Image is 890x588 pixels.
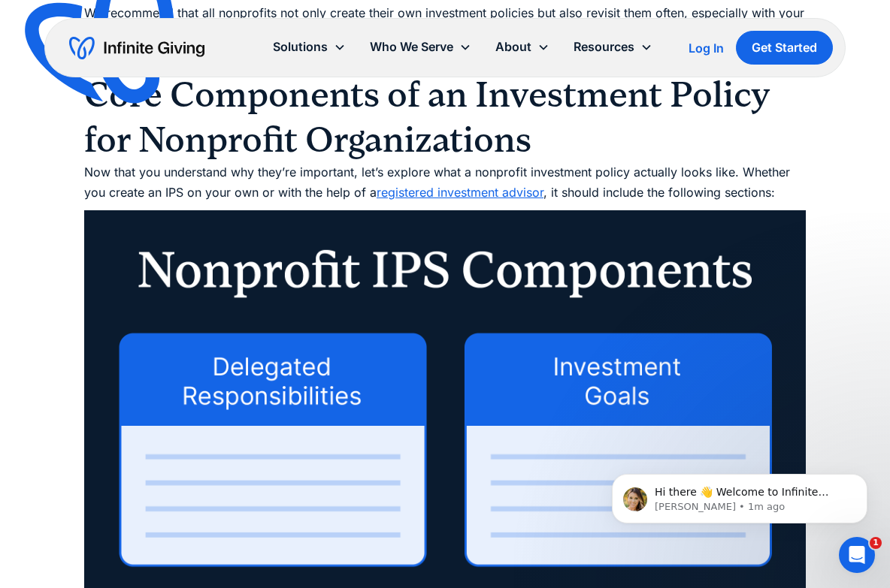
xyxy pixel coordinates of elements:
div: About [495,37,531,57]
p: Now that you understand why they’re important, let’s explore what a nonprofit investment policy a... [84,162,806,203]
div: Resources [574,37,634,57]
div: Resources [562,31,664,63]
div: Solutions [261,31,358,63]
div: Log In [689,42,724,54]
h2: Core Components of an Investment Policy for Nonprofit Organizations [84,72,806,162]
a: Log In [689,39,724,57]
div: Who We Serve [370,37,453,57]
p: We recommend that all nonprofits not only create their own investment policies but also revisit t... [84,3,806,65]
div: Solutions [273,37,328,57]
span: 1 [870,537,882,549]
a: registered investment advisor [377,185,543,200]
a: Get Started [736,31,833,65]
iframe: Intercom notifications message [589,442,890,547]
iframe: Intercom live chat [839,537,875,573]
a: home [69,36,204,60]
div: About [483,31,562,63]
div: Who We Serve [358,31,483,63]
